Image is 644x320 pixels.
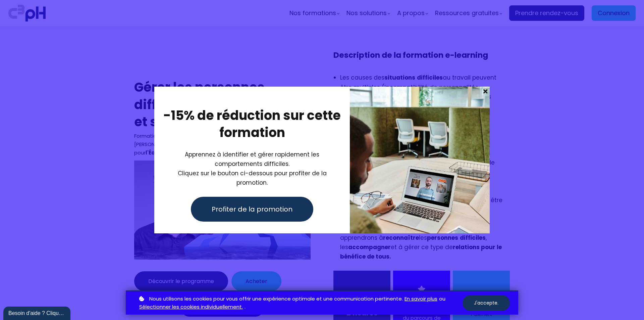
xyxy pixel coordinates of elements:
[149,295,403,303] span: Nous utilisons les cookies pour vous offrir une expérience optimale et une communication pertinente.
[138,295,463,312] p: ou .
[212,204,292,214] span: Profiter de la promotion
[139,303,243,311] a: Sélectionner les cookies individuellement.
[191,197,313,222] button: Profiter de la promotion
[163,107,341,141] h2: -15% de réduction sur cette formation
[463,295,510,311] button: J'accepte.
[185,150,319,168] span: Apprennez à identifier et gérer rapidement les comportements difficiles.
[3,305,72,320] iframe: chat widget
[163,150,341,187] div: Cliquez sur le bouton ci-dessous pour profiter de la promotion.
[405,295,437,303] a: En savoir plus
